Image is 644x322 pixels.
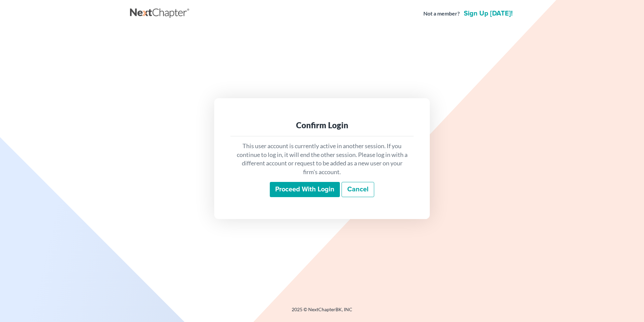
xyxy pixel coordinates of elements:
div: Confirm Login [236,120,408,131]
a: Sign up [DATE]! [462,10,514,17]
a: Cancel [342,182,374,197]
div: 2025 © NextChapterBK, INC [130,306,514,318]
p: This user account is currently active in another session. If you continue to log in, it will end ... [236,142,408,177]
input: Proceed with login [270,182,340,197]
strong: Not a member? [423,10,460,18]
